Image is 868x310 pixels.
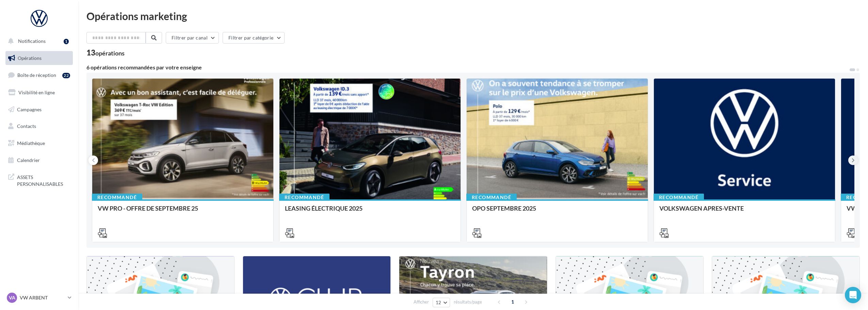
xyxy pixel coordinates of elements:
button: 12 [433,298,450,307]
div: 1 [64,39,69,44]
button: Notifications 1 [4,34,71,48]
div: Open Intercom Messenger [845,287,861,303]
div: Recommandé [92,194,142,201]
span: Notifications [18,38,46,44]
a: ASSETS PERSONNALISABLES [4,170,74,190]
p: VW ARBENT [20,294,65,301]
span: Afficher [414,299,429,305]
div: opérations [95,50,125,56]
span: Visibilité en ligne [18,89,55,95]
div: Recommandé [466,194,517,201]
div: Recommandé [654,194,704,201]
div: 13 [86,49,125,56]
span: VA [9,294,15,301]
a: Boîte de réception22 [4,68,74,82]
a: Calendrier [4,153,74,167]
div: 6 opérations recommandées par votre enseigne [86,65,849,70]
span: résultats/page [454,299,482,305]
span: Opérations [18,55,42,61]
span: Calendrier [17,157,40,163]
span: 1 [507,296,518,307]
div: VW PRO - OFFRE DE SEPTEMBRE 25 [98,205,268,218]
a: Opérations [4,51,74,65]
span: Boîte de réception [17,72,56,78]
div: Recommandé [279,194,329,201]
a: Contacts [4,119,74,133]
div: 22 [62,73,70,78]
button: Filtrer par canal [166,32,219,44]
a: Visibilité en ligne [4,85,74,100]
span: Campagnes [17,106,42,112]
button: Filtrer par catégorie [223,32,285,44]
div: LEASING ÉLECTRIQUE 2025 [285,205,455,218]
a: VA VW ARBENT [5,291,73,304]
div: OPO SEPTEMBRE 2025 [472,205,642,218]
a: Médiathèque [4,136,74,150]
div: Opérations marketing [86,11,860,21]
span: Médiathèque [17,140,45,146]
span: Contacts [17,123,36,129]
div: VOLKSWAGEN APRES-VENTE [659,205,830,218]
span: 12 [436,300,441,305]
span: ASSETS PERSONNALISABLES [17,173,70,187]
a: Campagnes [4,102,74,117]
